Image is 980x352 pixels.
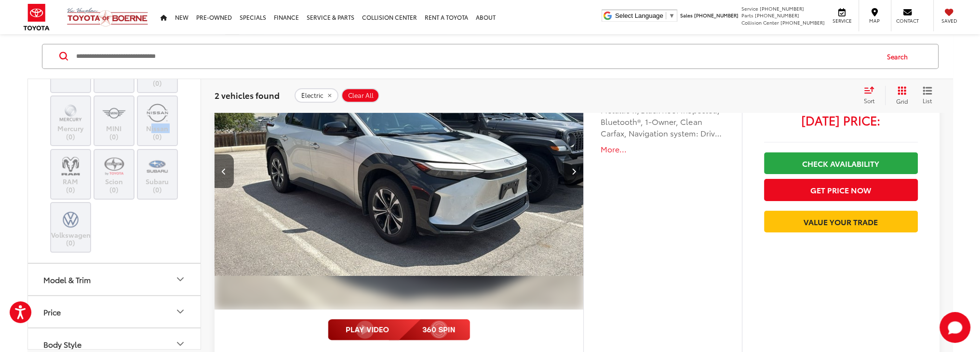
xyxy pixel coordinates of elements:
img: Vic Vaughan Toyota of Boerne in Boerne, TX) [57,155,84,177]
span: ​ [666,12,666,19]
label: Lincoln (0) [51,41,90,80]
span: Sort [864,96,874,105]
span: Service [831,17,853,24]
label: Scion (0) [94,155,134,194]
img: Vic Vaughan Toyota of Boerne in Boerne, TX) [101,155,127,177]
span: Sales [680,12,693,19]
button: Select sort value [859,86,885,105]
span: [PHONE_NUMBER] [755,12,799,19]
img: Vic Vaughan Toyota of Boerne in Boerne, TX) [57,102,84,124]
div: Model & Trim [175,274,186,285]
div: Body Style [43,339,81,349]
label: MINI (0) [94,102,134,141]
button: Clear All [341,88,379,103]
a: Select Language​ [615,12,675,19]
span: Service [741,5,758,12]
input: Search by Make, Model, or Keyword [75,45,878,68]
button: More... [601,144,725,155]
span: [PHONE_NUMBER] [760,5,804,12]
div: Body Style [175,338,186,350]
span: Contact [896,17,919,24]
span: Parts [741,12,753,19]
button: Model & TrimModel & Trim [28,264,201,295]
span: List [923,96,932,105]
button: Get Price Now [764,179,918,201]
label: RAM (0) [51,155,90,194]
a: Check Availability [764,152,918,174]
img: Vic Vaughan Toyota of Boerne in Boerne, TX) [57,208,84,231]
label: Subaru (0) [138,155,177,194]
span: Collision Center [741,19,779,26]
label: Mercury (0) [51,102,90,141]
a: 2024 Toyota bZ4X Limited2024 Toyota bZ4X Limited2024 Toyota bZ4X Limited2024 Toyota bZ4X Limited [214,32,584,310]
img: full motion video [328,319,470,340]
div: Price [43,307,61,316]
a: Value Your Trade [764,211,918,232]
span: [PHONE_NUMBER] [694,12,738,19]
span: Grid [896,97,908,105]
button: Grid View [885,86,915,105]
button: Search [878,44,922,68]
span: Select Language [615,12,663,19]
span: [PHONE_NUMBER] [780,19,825,26]
button: Toggle Chat Window [940,312,970,343]
button: List View [915,86,940,105]
div: Price [175,306,186,318]
button: Previous image [215,154,234,188]
img: Vic Vaughan Toyota of Boerne in Boerne, TX) [144,102,171,124]
button: PricePrice [28,296,201,327]
label: Mazda (0) [94,41,134,80]
span: ▼ [669,12,675,19]
div: 2024 Toyota bZ4X Limited 2 [214,32,584,310]
span: Electric [301,92,323,99]
span: Saved [939,17,960,24]
span: Map [864,17,885,24]
button: Next image [564,154,583,188]
label: Nissan (0) [138,102,177,141]
img: Vic Vaughan Toyota of Boerne in Boerne, TX) [101,102,127,124]
div: Model & Trim [43,275,91,284]
label: Volkswagen (0) [51,208,90,247]
img: Vic Vaughan Toyota of Boerne in Boerne, TX) [144,155,171,177]
label: Mercedes-Benz (0) [138,41,177,88]
span: 2 vehicles found [215,89,280,101]
img: Vic Vaughan Toyota of Boerne [67,7,148,27]
svg: Start Chat [940,312,970,343]
span: Clear All [348,92,374,99]
span: [DATE] Price: [764,115,918,125]
img: 2024 Toyota bZ4X Limited [214,32,584,311]
button: remove Electric [295,88,338,103]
